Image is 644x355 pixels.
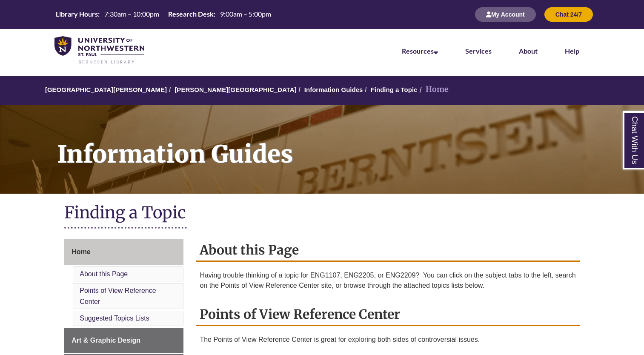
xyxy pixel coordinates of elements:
[371,86,418,93] a: Finding a Topic
[48,105,644,183] h1: Information Guides
[200,270,576,291] p: Having trouble thinking of a topic for ENG1107, ENG2205, or ENG2209? You can click on the subject...
[196,303,579,326] h2: Points of View Reference Center
[165,9,217,19] th: Research Desk:
[64,239,183,265] a: Home
[565,47,579,55] a: Help
[475,7,536,22] button: My Account
[80,287,156,305] a: Points of View Reference Center
[175,86,296,93] a: [PERSON_NAME][GEOGRAPHIC_DATA]
[402,47,438,55] a: Resources
[519,47,538,55] a: About
[64,328,183,353] a: Art & Graphic Design
[52,9,275,20] a: Hours Today
[104,10,159,18] span: 7:30am – 10:00pm
[52,9,275,19] table: Hours Today
[72,248,90,255] span: Home
[72,337,140,344] span: Art & Graphic Design
[54,36,144,65] img: UNWSP Library Logo
[475,11,536,18] a: My Account
[52,9,101,19] th: Library Hours:
[544,11,593,18] a: Chat 24/7
[220,10,271,18] span: 9:00am – 5:00pm
[45,86,167,93] a: [GEOGRAPHIC_DATA][PERSON_NAME]
[417,83,449,96] li: Home
[196,239,579,262] h2: About this Page
[465,47,492,55] a: Services
[80,270,128,278] a: About this Page
[80,315,149,322] a: Suggested Topics Lists
[200,335,576,345] p: The Points of View Reference Center is great for exploring both sides of controversial issues.
[304,86,363,93] a: Information Guides
[64,202,579,225] h1: Finding a Topic
[544,7,593,22] button: Chat 24/7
